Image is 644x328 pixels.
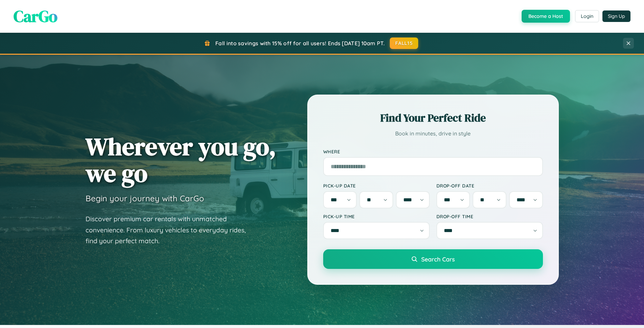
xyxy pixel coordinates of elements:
[522,10,570,23] button: Become a Host
[323,183,430,188] label: Pick-up Date
[390,37,418,49] button: FALL15
[86,213,255,247] p: Discover premium car rentals with unmatched convenience. From luxury vehicles to everyday rides, ...
[575,10,599,22] button: Login
[436,183,543,188] label: Drop-off Date
[86,193,204,203] h3: Begin your journey with CarGo
[86,133,276,186] h1: Wherever you go, we go
[323,129,543,138] p: Book in minutes, drive in style
[421,255,455,263] span: Search Cars
[323,110,543,125] h2: Find Your Perfect Ride
[323,249,543,269] button: Search Cars
[436,213,543,219] label: Drop-off Time
[602,10,630,22] button: Sign Up
[323,149,543,154] label: Where
[323,213,430,219] label: Pick-up Time
[14,5,57,27] span: CarGo
[215,40,385,47] span: Fall into savings with 15% off for all users! Ends [DATE] 10am PT.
